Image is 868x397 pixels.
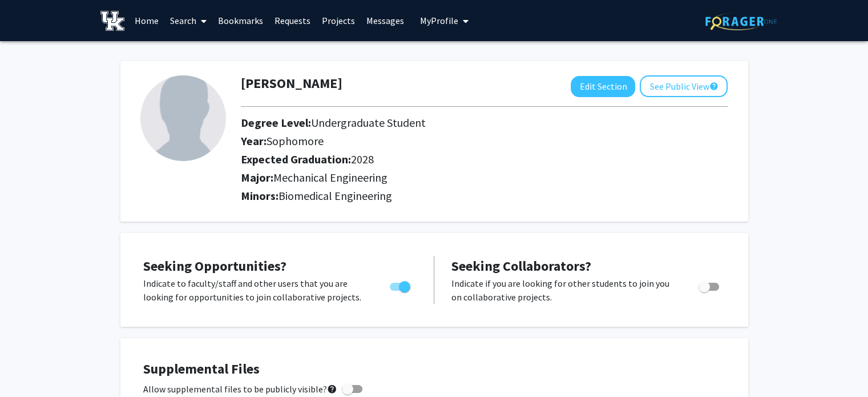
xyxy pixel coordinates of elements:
[241,153,676,166] h2: Expected Graduation:
[420,15,458,26] span: My Profile
[164,1,212,41] a: Search
[571,76,635,97] button: Edit Section
[361,1,410,41] a: Messages
[311,115,426,130] span: Undergraduate Student
[273,170,387,185] span: Mechanical Engineering
[241,116,676,130] h2: Degree Level:
[385,276,417,294] div: Toggle
[640,75,728,97] button: See Public View
[267,134,324,148] span: Sophomore
[316,1,361,41] a: Projects
[451,257,591,275] span: Seeking Collaborators?
[694,276,725,294] div: Toggle
[327,382,337,396] mat-icon: help
[278,189,392,203] span: Biomedical Engineering
[143,257,286,275] span: Seeking Opportunities?
[241,171,728,185] h2: Major:
[143,382,337,396] span: Allow supplemental files to be publicly visible?
[9,346,49,388] iframe: Chat
[140,75,226,161] img: Profile Picture
[143,276,368,304] p: Indicate to faculty/staff and other users that you are looking for opportunities to join collabor...
[143,361,725,378] h4: Supplemental Files
[709,79,718,93] mat-icon: help
[351,152,374,166] span: 2028
[705,13,777,30] img: ForagerOne Logo
[241,189,728,203] h2: Minors:
[241,75,342,92] h1: [PERSON_NAME]
[241,134,676,148] h2: Year:
[100,11,125,31] img: University of Kentucky Logo
[212,1,269,41] a: Bookmarks
[269,1,316,41] a: Requests
[451,276,677,304] p: Indicate if you are looking for other students to join you on collaborative projects.
[129,1,164,41] a: Home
